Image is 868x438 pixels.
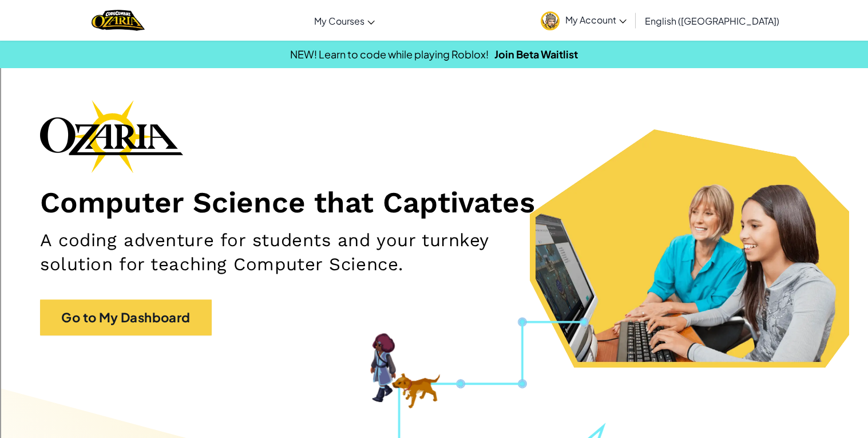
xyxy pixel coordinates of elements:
img: avatar [541,11,560,30]
span: My Courses [314,15,364,27]
a: Ozaria by CodeCombat logo [92,9,145,32]
img: Home [92,9,145,32]
img: Ozaria branding logo [40,100,183,173]
span: My Account [565,14,627,26]
a: My Courses [308,5,381,36]
a: My Account [535,2,632,38]
a: Go to My Dashboard [40,299,212,336]
a: Join Beta Waitlist [494,48,578,61]
span: English ([GEOGRAPHIC_DATA]) [645,15,779,27]
a: English ([GEOGRAPHIC_DATA]) [639,5,785,36]
h1: Computer Science that Captivates [40,184,828,220]
h2: A coding adventure for students and your turnkey solution for teaching Computer Science. [40,228,568,277]
span: NEW! Learn to code while playing Roblox! [290,48,489,61]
